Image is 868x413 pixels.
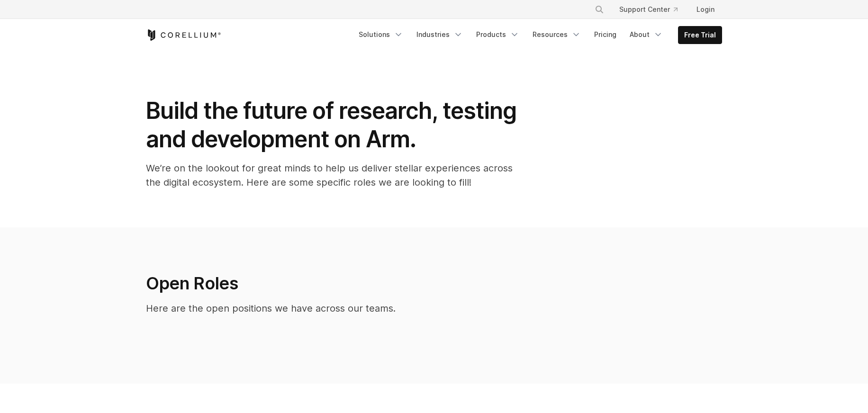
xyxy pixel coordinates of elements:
a: Solutions [353,26,409,43]
a: Products [470,26,525,43]
div: Navigation Menu [353,26,722,44]
h2: Open Roles [146,273,573,294]
h1: Build the future of research, testing and development on Arm. [146,97,525,153]
a: Resources [527,26,587,43]
a: Corellium Home [146,29,221,41]
a: Free Trial [678,27,722,44]
a: Industries [411,26,469,43]
div: Navigation Menu [583,1,722,18]
a: Support Center [612,1,685,18]
p: Here are the open positions we have across our teams. [146,301,573,315]
a: Pricing [588,26,622,43]
a: Login [689,1,722,18]
button: Search [591,1,608,18]
a: About [624,26,669,43]
p: We’re on the lookout for great minds to help us deliver stellar experiences across the digital ec... [146,161,525,189]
